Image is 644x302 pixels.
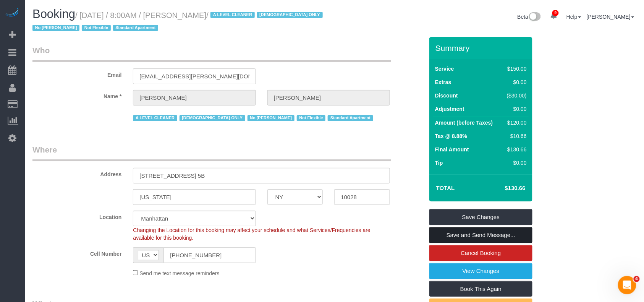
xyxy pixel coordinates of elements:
input: Zip Code [334,189,390,205]
label: Name * [27,90,127,100]
img: New interface [528,12,541,22]
small: / [DATE] / 8:00AM / [PERSON_NAME] [32,11,325,32]
label: Final Amount [435,146,469,153]
a: Save and Send Message... [429,227,532,243]
label: Service [435,65,454,73]
legend: Who [32,45,391,62]
input: Last Name [267,90,390,106]
a: Beta [518,14,541,20]
div: $150.00 [504,65,527,73]
input: City [133,189,256,205]
input: Cell Number [163,247,256,263]
strong: Total [436,185,455,191]
label: Tax @ 8.88% [435,132,467,140]
div: $10.66 [504,132,527,140]
span: A LEVEL CLEANER [210,12,254,18]
a: [PERSON_NAME] [587,14,634,20]
span: Booking [32,7,75,21]
label: Amount (before Taxes) [435,119,493,127]
h4: $130.66 [482,185,526,192]
span: 9 [552,10,559,16]
span: Standard Apartment [113,25,159,31]
a: Cancel Booking [429,245,532,261]
a: Save Changes [429,209,532,225]
span: Send me text message reminders [139,270,219,276]
input: First Name [133,90,256,106]
span: No [PERSON_NAME] [248,115,294,121]
div: $0.00 [504,105,527,113]
a: 9 [546,8,561,24]
h3: Summary [435,44,529,52]
div: $0.00 [504,159,527,167]
label: Tip [435,159,443,167]
label: Extras [435,78,451,86]
label: Email [27,68,127,79]
img: Automaid Logo [5,8,20,18]
label: Discount [435,92,458,99]
span: Changing the Location for this booking may affect your schedule and what Services/Frequencies are... [133,227,371,241]
span: No [PERSON_NAME] [32,25,79,31]
span: Not Flexible [297,115,326,121]
a: Book This Again [429,281,532,297]
label: Cell Number [27,247,127,258]
label: Location [27,211,127,221]
span: [DEMOGRAPHIC_DATA] ONLY [257,12,323,18]
span: Standard Apartment [328,115,373,121]
span: Not Flexible [82,25,111,31]
div: $120.00 [504,119,527,127]
label: Adjustment [435,105,464,113]
div: $130.66 [504,146,527,153]
a: Help [566,14,581,20]
iframe: Intercom live chat [618,276,636,294]
legend: Where [32,144,391,161]
span: A LEVEL CLEANER [133,115,177,121]
span: 4 [634,276,640,282]
label: Address [27,168,127,178]
div: ($30.00) [504,92,527,99]
span: [DEMOGRAPHIC_DATA] ONLY [180,115,245,121]
div: $0.00 [504,78,527,86]
a: View Changes [429,263,532,279]
input: Email [133,68,256,84]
